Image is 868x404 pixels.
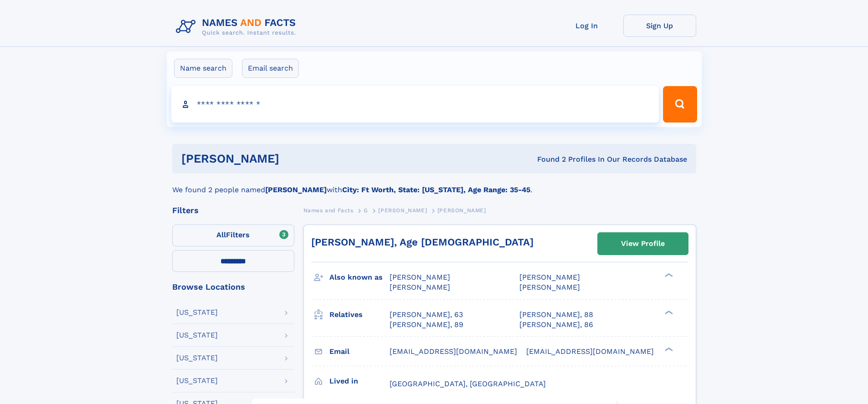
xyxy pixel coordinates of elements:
[171,86,659,123] input: search input
[216,230,226,239] span: All
[176,332,218,339] div: [US_STATE]
[364,205,368,216] a: G
[390,283,450,291] span: [PERSON_NAME]
[408,154,687,164] div: Found 2 Profiles In Our Records Database
[329,307,390,322] h3: Relatives
[172,225,294,246] label: Filters
[242,59,299,78] label: Email search
[311,236,534,248] a: [PERSON_NAME], Age [DEMOGRAPHIC_DATA]
[378,205,427,216] a: [PERSON_NAME]
[390,379,546,388] span: [GEOGRAPHIC_DATA], [GEOGRAPHIC_DATA]
[378,207,427,214] span: [PERSON_NAME]
[172,174,696,195] div: We found 2 people named with .
[342,185,530,194] b: City: Ft Worth, State: [US_STATE], Age Range: 35-45
[390,310,463,320] a: [PERSON_NAME], 63
[265,185,327,194] b: [PERSON_NAME]
[390,320,463,330] a: [PERSON_NAME], 89
[663,272,673,278] div: ❯
[181,153,408,164] h1: [PERSON_NAME]
[172,206,294,215] div: Filters
[621,233,665,254] div: View Profile
[303,205,354,216] a: Names and Facts
[623,15,696,37] a: Sign Up
[519,273,580,281] span: [PERSON_NAME]
[172,283,294,291] div: Browse Locations
[663,346,673,352] div: ❯
[519,310,593,320] a: [PERSON_NAME], 88
[176,377,218,384] div: [US_STATE]
[390,273,450,281] span: [PERSON_NAME]
[526,347,654,356] span: [EMAIL_ADDRESS][DOMAIN_NAME]
[519,320,593,330] a: [PERSON_NAME], 86
[176,354,218,362] div: [US_STATE]
[329,270,390,285] h3: Also known as
[329,373,390,389] h3: Lived in
[176,309,218,316] div: [US_STATE]
[329,344,390,359] h3: Email
[437,207,486,214] span: [PERSON_NAME]
[390,347,517,356] span: [EMAIL_ADDRESS][DOMAIN_NAME]
[172,15,303,39] img: Logo Names and Facts
[663,86,697,123] button: Search Button
[519,283,580,291] span: [PERSON_NAME]
[364,207,368,214] span: G
[598,233,688,255] a: View Profile
[550,15,623,37] a: Log In
[663,309,673,315] div: ❯
[174,59,232,78] label: Name search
